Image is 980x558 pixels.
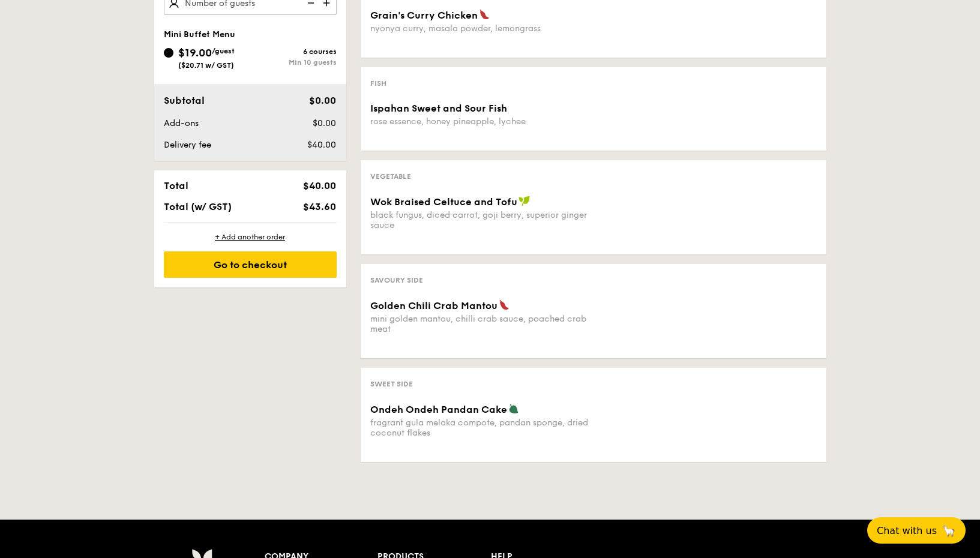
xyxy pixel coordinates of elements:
span: ($20.71 w/ GST) [178,61,234,70]
span: Delivery fee [164,140,211,150]
span: Add-ons [164,118,199,128]
span: $40.00 [307,140,336,150]
span: Sweet Side [370,380,413,388]
img: icon-spicy.37a8142b.svg [479,9,490,20]
div: Min 10 guests [250,58,337,67]
input: $19.00/guest($20.71 w/ GST)6 coursesMin 10 guests [164,48,173,58]
span: Vegetable [370,172,411,181]
span: Grain's Curry Chicken [370,10,478,21]
div: mini golden mantou, chilli crab sauce, poached crab meat [370,314,589,334]
div: fragrant gula melaka compote, pandan sponge, dried coconut flakes [370,418,589,438]
div: rose essence, honey pineapple, lychee [370,116,589,127]
span: Golden Chili Crab Mantou [370,300,498,311]
span: Total (w/ GST) [164,201,232,212]
span: $0.00 [309,95,336,106]
button: Chat with us🦙 [867,517,966,544]
span: $19.00 [178,46,212,59]
img: icon-vegan.f8ff3823.svg [519,196,531,206]
div: 6 courses [250,47,337,56]
span: Savoury Side [370,276,423,284]
span: $43.60 [303,201,336,212]
span: 🦙 [942,524,956,538]
div: Go to checkout [164,251,337,278]
span: $0.00 [313,118,336,128]
span: Chat with us [877,525,937,536]
div: nyonya curry, masala powder, lemongrass [370,23,589,34]
img: icon-spicy.37a8142b.svg [499,299,510,310]
div: + Add another order [164,232,337,242]
span: Subtotal [164,95,205,106]
span: Ondeh Ondeh Pandan Cake [370,404,507,415]
div: black fungus, diced carrot, goji berry, superior ginger sauce [370,210,589,230]
span: Wok Braised Celtuce and Tofu [370,196,517,208]
span: Ispahan Sweet and Sour Fish [370,103,507,114]
img: icon-vegetarian.fe4039eb.svg [508,403,519,414]
span: Mini Buffet Menu [164,29,235,40]
span: Fish [370,79,386,88]
span: /guest [212,47,235,55]
span: Total [164,180,188,191]
span: $40.00 [303,180,336,191]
